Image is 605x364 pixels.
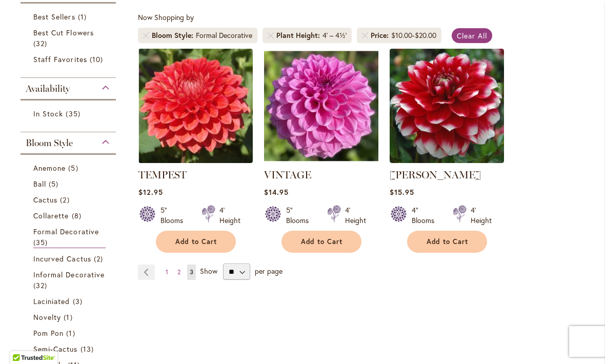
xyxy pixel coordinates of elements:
[143,32,149,38] a: Remove Bloom Style Formal Decorative
[33,270,105,279] span: Informal Decorative
[390,169,481,181] a: [PERSON_NAME]
[219,205,240,226] div: 4' Height
[33,312,106,322] a: Novelty 1
[26,137,73,149] span: Bloom Style
[200,266,217,276] span: Show
[33,312,61,322] span: Novelty
[415,30,436,40] span: $20.00
[33,343,106,354] a: Semi-Cactus 13
[33,296,106,307] a: Laciniated 3
[64,312,75,322] span: 1
[33,195,57,205] span: Cactus
[33,11,106,22] a: Best Sellers
[73,296,85,307] span: 3
[138,187,163,197] span: $12.95
[66,328,77,338] span: 1
[264,187,289,197] span: $14.95
[33,27,106,49] a: Best Cut Flowers
[301,237,343,246] span: Add to Cart
[33,237,50,248] span: 35
[33,54,87,64] span: Staff Favorites
[152,30,196,41] span: Bloom Style
[166,268,168,276] span: 1
[391,30,436,41] div: -
[138,169,187,181] a: TEMPEST
[255,266,283,276] span: per page
[60,194,72,205] span: 2
[390,155,504,165] a: ZAKARY ROBERT
[33,210,106,221] a: Collarette 8
[322,30,347,41] div: 4' – 4½'
[138,12,194,22] span: Now Shopping by
[286,205,315,226] div: 5" Blooms
[412,205,440,226] div: 4" Blooms
[427,237,469,246] span: Add to Cart
[33,280,50,291] span: 32
[175,265,183,280] a: 2
[33,163,66,173] span: Anemone
[72,210,84,221] span: 8
[371,30,391,41] span: Price
[33,38,50,49] span: 32
[90,54,106,65] span: 10
[33,328,106,338] a: Pom Pon 1
[33,194,106,205] a: Cactus 2
[156,231,236,253] button: Add to Cart
[33,254,91,264] span: Incurved Cactus
[190,268,193,276] span: 3
[78,11,89,22] span: 1
[457,31,487,41] span: Clear All
[160,205,189,226] div: 5" Blooms
[80,343,96,354] span: 13
[138,155,253,165] a: TEMPEST
[33,54,106,65] a: Staff Favorites
[276,30,322,41] span: Plant Height
[177,268,180,276] span: 2
[264,155,378,165] a: VINTAGE
[33,226,106,248] a: Formal Decorative 35
[33,269,106,291] a: Informal Decorative 32
[452,28,492,43] a: Clear All
[268,32,274,38] a: Remove Plant Height 4' – 4½'
[66,108,83,119] span: 35
[138,49,253,163] img: TEMPEST
[33,12,75,22] span: Best Sellers
[33,211,69,220] span: Collarette
[33,296,70,306] span: Laciniated
[196,30,252,41] div: Formal Decorative
[8,328,36,356] iframe: Launch Accessibility Center
[94,253,106,264] span: 2
[390,187,414,197] span: $15.95
[362,32,368,38] a: Remove Price $10.00 - $20.00
[33,108,106,119] a: In Stock 35
[264,49,378,163] img: VINTAGE
[49,178,61,189] span: 5
[391,30,412,40] span: $10.00
[33,328,64,338] span: Pom Pon
[68,163,80,173] span: 5
[33,253,106,264] a: Incurved Cactus 2
[281,231,361,253] button: Add to Cart
[33,178,106,189] a: Ball 5
[345,205,366,226] div: 4' Height
[407,231,487,253] button: Add to Cart
[390,49,504,163] img: ZAKARY ROBERT
[163,265,171,280] a: 1
[33,28,94,37] span: Best Cut Flowers
[471,205,492,226] div: 4' Height
[26,83,70,94] span: Availability
[175,237,217,246] span: Add to Cart
[33,109,63,118] span: In Stock
[264,169,311,181] a: VINTAGE
[33,179,46,189] span: Ball
[33,227,99,236] span: Formal Decorative
[33,344,78,354] span: Semi-Cactus
[33,163,106,173] a: Anemone 5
